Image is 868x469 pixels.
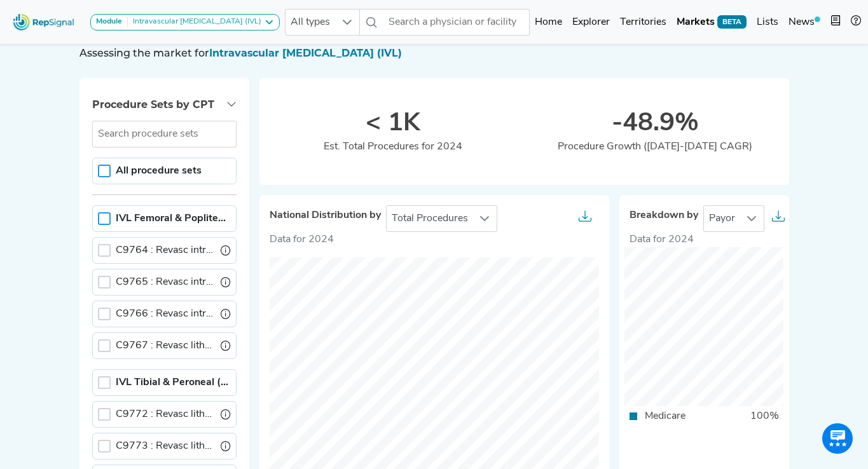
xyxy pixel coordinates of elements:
div: -48.9% [524,109,787,139]
input: Search a physician or facility [383,9,530,36]
button: Intel Book [825,10,846,35]
div: Medicare [637,409,693,424]
span: Est. Total Procedures for 2024 [324,142,462,152]
strong: Module [96,18,122,25]
label: Revasc lithotrip-stent-ather [116,338,216,353]
div: < 1K [262,109,525,139]
a: MarketsBETA [672,10,752,35]
span: Procedure Growth ([DATE]-[DATE] CAGR) [558,142,752,152]
span: Procedure Sets by CPT [92,99,214,111]
label: Revasc intra lithotrip-stent [116,275,216,290]
label: Revasc lithotr-stent tib/per [116,438,216,454]
a: Explorer [567,10,615,35]
span: National Distribution by [270,210,381,222]
input: Search procedure sets [92,121,237,147]
label: Revasc intra lithotrip-ather [116,306,216,322]
button: ModuleIntravascular [MEDICAL_DATA] (IVL) [90,14,280,31]
label: Revasc intravasc lithotripsy [116,243,216,258]
label: IVL Femoral & Popliteal (ATK) [116,211,231,226]
div: 100% [743,409,787,424]
span: All types [286,10,335,35]
span: Intravascular [MEDICAL_DATA] (IVL) [209,47,402,59]
label: IVL Tibial & Peroneal (BTK) [116,375,231,390]
p: Data for 2024 [270,232,599,247]
label: All procedure sets [116,163,202,179]
span: Payor [704,206,740,231]
a: Lists [752,10,783,35]
div: Intravascular [MEDICAL_DATA] (IVL) [128,17,261,27]
button: Export as... [571,206,599,231]
h6: Assessing the market for [79,47,789,59]
a: News [783,10,825,35]
button: Export as... [764,206,792,231]
div: Data for 2024 [630,232,779,247]
span: Breakdown by [630,210,698,222]
a: Territories [615,10,672,35]
span: Total Procedures [387,206,473,231]
span: BETA [717,15,747,28]
button: Procedure Sets by CPT [79,88,249,121]
a: Home [530,10,567,35]
label: Revasc lithotrip tibi/perone [116,407,216,422]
